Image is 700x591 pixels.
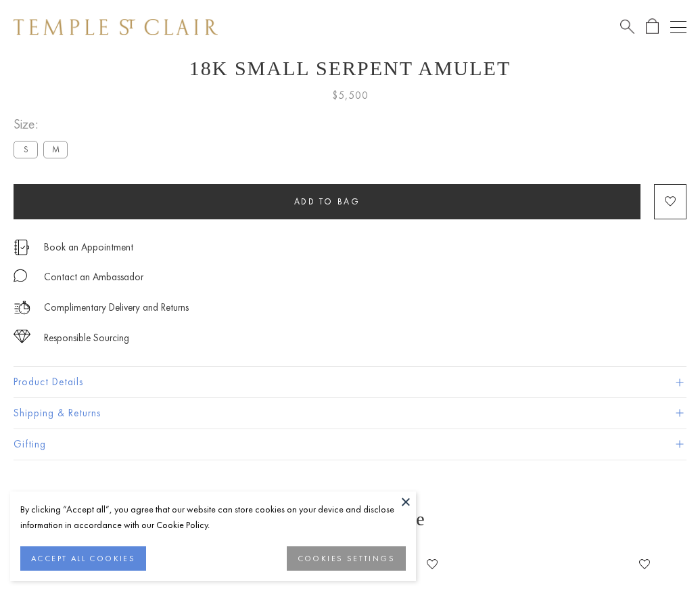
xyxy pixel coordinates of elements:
h1: 18K Small Serpent Amulet [14,57,686,80]
a: Book an Appointment [44,240,133,255]
div: By clicking “Accept all”, you agree that our website can store cookies on your device and disclos... [20,502,406,533]
span: Size: [14,113,73,135]
label: M [43,141,68,158]
img: MessageIcon-01_2.svg [14,269,27,282]
div: Contact an Ambassador [44,269,143,286]
button: Product Details [14,367,686,397]
img: icon_delivery.svg [14,299,30,316]
img: icon_sourcing.svg [14,330,30,343]
button: ACCEPT ALL COOKIES [20,546,146,571]
a: Open Shopping Bag [646,18,659,35]
button: Add to bag [14,184,640,219]
span: Add to bag [294,196,360,207]
img: Temple St. Clair [14,19,218,35]
button: COOKIES SETTINGS [287,546,406,571]
button: Open navigation [670,19,686,35]
button: Gifting [14,429,686,460]
p: Complimentary Delivery and Returns [44,299,189,316]
div: Responsible Sourcing [44,330,129,347]
a: Search [620,18,634,35]
span: $5,500 [332,87,369,104]
button: Shipping & Returns [14,398,686,429]
label: S [14,141,38,158]
img: icon_appointment.svg [14,240,30,255]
